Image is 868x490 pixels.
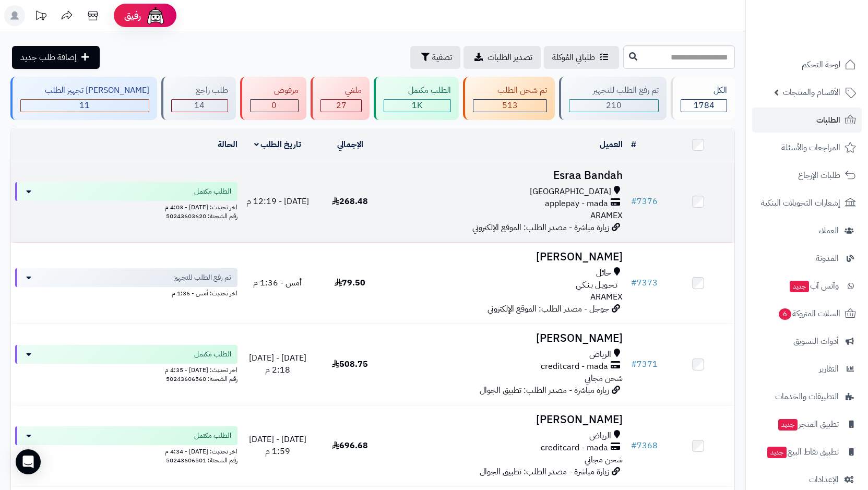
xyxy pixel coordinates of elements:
[463,46,541,69] a: تصدير الطلبات
[410,46,460,69] button: تصفية
[781,140,840,155] span: المراجعات والأسئلة
[15,445,237,456] div: اخر تحديث: [DATE] - 4:34 م
[487,303,609,315] span: جوجل - مصدر الطلب: الموقع الإلكتروني
[752,301,862,326] a: السلات المتروكة6
[15,201,237,212] div: اخر تحديث: [DATE] - 4:03 م
[752,273,862,298] a: وآتس آبجديد
[816,113,840,127] span: الطلبات
[631,195,637,208] span: #
[271,99,277,112] span: 0
[590,209,623,222] span: ARAMEX
[15,364,237,375] div: اخر تحديث: [DATE] - 4:35 م
[752,384,862,409] a: التطبيقات والخدمات
[321,100,361,112] div: 27
[775,389,839,404] span: التطبيقات والخدمات
[390,332,623,344] h3: [PERSON_NAME]
[390,170,623,182] h3: Esraa Bandah
[28,5,54,29] a: تحديثات المنصة
[816,251,839,266] span: المدونة
[767,447,787,458] span: جديد
[8,77,159,120] a: [PERSON_NAME] تجهيز الطلب 11
[480,384,609,397] span: زيارة مباشرة - مصدر الطلب: تطبيق الجوال
[790,281,809,292] span: جديد
[172,100,228,112] div: 14
[159,77,238,120] a: طلب راجع 14
[171,85,228,97] div: طلب راجع
[246,195,309,208] span: [DATE] - 12:19 م
[336,99,347,112] span: 27
[20,85,149,97] div: [PERSON_NAME] تجهيز الطلب
[253,277,302,289] span: أمس - 1:36 م
[473,85,547,97] div: تم شحن الطلب
[16,449,41,474] div: Open Intercom Messenger
[576,279,617,291] span: تـحـويـل بـنـكـي
[502,99,518,112] span: 513
[332,358,368,371] span: 508.75
[631,439,658,452] a: #7368
[384,100,450,112] div: 1009
[174,272,231,283] span: تم رفع الطلب للتجهيز
[332,195,368,208] span: 268.48
[166,456,237,465] span: رقم الشحنة: 50243606501
[783,85,840,100] span: الأقسام والمنتجات
[631,277,637,289] span: #
[797,25,858,46] img: logo-2.png
[752,246,862,271] a: المدونة
[544,46,619,69] a: طلباتي المُوكلة
[669,77,737,120] a: الكل1784
[194,431,231,441] span: الطلب مكتمل
[390,414,623,426] h3: [PERSON_NAME]
[752,218,862,243] a: العملاء
[21,100,149,112] div: 11
[166,211,237,221] span: رقم الشحنة: 50243603620
[752,135,862,160] a: المراجعات والأسئلة
[390,251,623,263] h3: [PERSON_NAME]
[585,372,623,385] span: شحن مجاني
[589,430,611,442] span: الرياض
[752,412,862,437] a: تطبيق المتجرجديد
[752,190,862,216] a: إشعارات التحويلات البنكية
[752,107,862,133] a: الطلبات
[320,85,362,97] div: ملغي
[809,472,839,487] span: الإعدادات
[250,85,299,97] div: مرفوض
[541,442,608,454] span: creditcard - mada
[631,439,637,452] span: #
[631,138,636,151] a: #
[372,77,461,120] a: الطلب مكتمل 1K
[596,267,611,279] span: حائل
[249,433,306,458] span: [DATE] - [DATE] 1:59 م
[819,362,839,376] span: التقارير
[412,99,422,112] span: 1K
[545,198,608,210] span: applepay - mada
[589,349,611,361] span: الرياض
[384,85,451,97] div: الطلب مكتمل
[166,374,237,384] span: رقم الشحنة: 50243606560
[802,57,840,72] span: لوحة التحكم
[480,465,609,478] span: زيارة مباشرة - مصدر الطلب: تطبيق الجوال
[473,100,546,112] div: 513
[461,77,557,120] a: تم شحن الطلب 513
[631,277,658,289] a: #7373
[752,356,862,381] a: التقارير
[251,100,299,112] div: 0
[818,223,839,238] span: العملاء
[487,51,532,64] span: تصدير الطلبات
[194,349,231,360] span: الطلب مكتمل
[337,138,363,151] a: الإجمالي
[779,308,791,320] span: 6
[254,138,302,151] a: تاريخ الطلب
[777,417,839,432] span: تطبيق المتجر
[530,186,611,198] span: [GEOGRAPHIC_DATA]
[249,352,306,376] span: [DATE] - [DATE] 2:18 م
[332,439,368,452] span: 696.68
[752,163,862,188] a: طلبات الإرجاع
[752,439,862,464] a: تطبيق نقاط البيعجديد
[600,138,623,151] a: العميل
[752,52,862,77] a: لوحة التحكم
[694,99,715,112] span: 1784
[79,99,90,112] span: 11
[552,51,595,64] span: طلباتي المُوكلة
[569,100,659,112] div: 210
[541,361,608,373] span: creditcard - mada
